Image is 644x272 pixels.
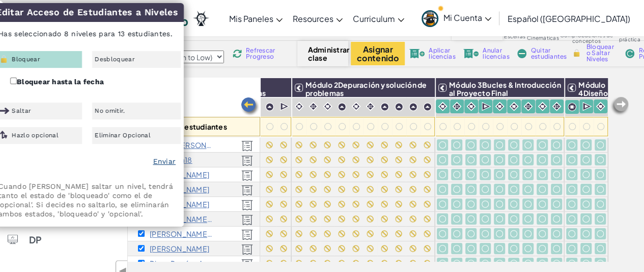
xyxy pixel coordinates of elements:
span: Mi Cuenta [443,12,491,23]
img: IconInteractive.svg [309,102,318,111]
img: Ozaria [193,11,209,26]
img: IconPracticeLevel.svg [423,103,432,111]
span: Español ([GEOGRAPHIC_DATA]) [508,13,630,24]
span: No omitir. [95,108,125,114]
span: Bloquear o Saltar Niveles [586,44,616,62]
img: Licensed [241,170,253,181]
span: Mis Paneles [229,13,273,24]
img: Arrow_Left_Inactive.png [609,96,630,116]
img: IconPracticeLevel.svg [265,103,274,111]
a: Español ([GEOGRAPHIC_DATA]) [502,5,635,32]
p: DiegoRamírezAngulo D [150,259,213,267]
a: Curriculum [348,5,409,32]
img: IconCapstoneLevel.svg [568,103,576,111]
img: IconPracticeLevel.svg [338,103,346,111]
img: IconCutscene.svg [482,102,491,112]
img: IconLicenseApply.svg [409,49,425,58]
img: IconPracticeLevel.svg [395,103,403,111]
img: IconRemoveStudents.svg [517,49,526,58]
img: avatar [422,10,438,27]
img: IconCinematic.svg [538,102,547,111]
p: Christian David Corrales Cota C [150,230,213,238]
img: IconLock.svg [571,48,582,58]
p: Rodrigo O [150,244,209,253]
span: Eliminar Opcional [95,132,151,138]
span: Administrar clase [308,45,338,62]
span: Anular licencias [483,47,509,60]
img: Licensed [241,185,253,196]
span: Módulo 2Depuración y solución de problemas [305,80,427,97]
img: IconCinematic.svg [294,102,304,111]
span: Curriculum [353,13,395,24]
img: IconPracticeLevel.svg [409,103,417,111]
span: Escenas [504,34,525,39]
a: Resources [288,5,348,32]
img: Licensed [241,259,253,270]
img: IconInteractive.svg [366,102,375,111]
img: IconReload.svg [233,49,242,58]
span: Módulo 4Diseño de Juegos y Proyecto Final [578,80,612,130]
img: IconCinematic.svg [466,102,476,111]
img: Arrow_Left.png [240,96,260,117]
img: IconCinematic.svg [351,102,361,111]
a: Enviar [153,157,176,165]
img: Licensed [241,244,253,255]
img: Licensed [241,200,253,211]
img: IconCutscene.svg [582,102,592,112]
span: Módulo 3Bucles & Introducción al Proyecto Final [449,80,561,97]
a: Mis Paneles [224,5,288,32]
a: Mi Cuenta [416,2,496,34]
span: Hazlo opcional [12,132,59,138]
img: Licensed [241,229,253,240]
span: Saltar [12,108,31,114]
img: IconCinematic.svg [596,102,605,111]
img: IconCinematic.svg [495,102,505,111]
span: Resources [293,13,333,24]
img: IconCinematic.svg [438,102,447,111]
img: IconInteractive.svg [523,102,533,111]
span: Quitar estudiantes [530,47,567,60]
img: IconInteractive.svg [452,102,462,111]
img: IconInteractive.svg [552,102,562,111]
img: IconPracticeLevel.svg [380,103,389,111]
span: Refrescar Progreso [246,47,277,60]
span: Desbloquear [95,56,135,62]
label: Bloquear hasta la fecha [10,76,104,87]
img: Licensed [241,155,253,166]
p: Todos los estudiantes [150,122,227,131]
button: Asignar contenido [351,42,405,65]
span: Bloquear [12,56,40,62]
span: Cinemáticas [527,35,559,41]
img: IconCinematic.svg [323,102,332,111]
img: Licensed [241,140,253,152]
img: Licensed [241,214,253,226]
input: Bloquear hasta la fecha [10,78,17,84]
span: Aplicar licencias [429,47,455,60]
img: IconCutscene.svg [280,102,290,112]
img: IconCinematic.svg [509,102,519,111]
img: IconReset.svg [625,49,634,58]
span: Comprobaciones de conceptos [559,33,614,44]
img: IconLicenseRevoke.svg [463,49,479,58]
